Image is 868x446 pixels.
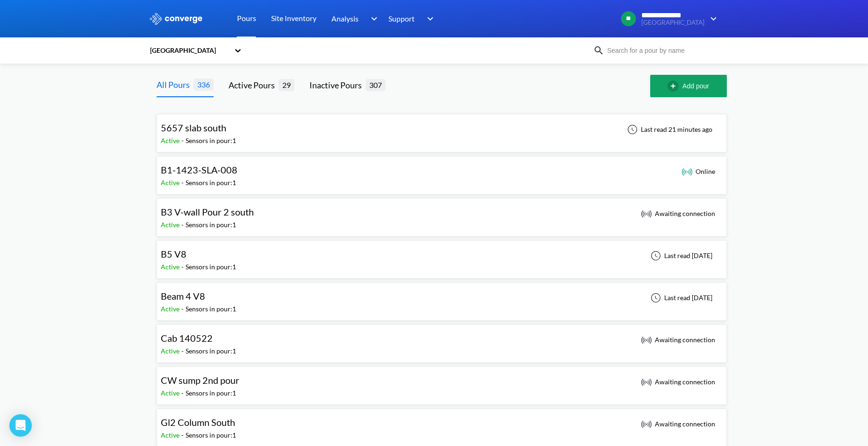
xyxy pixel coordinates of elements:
span: - [181,263,186,271]
input: Search for a pour by name [604,45,717,56]
a: Gl2 Column SouthActive-Sensors in pour:1 Awaiting connection [157,419,727,427]
a: Beam 4 V8Active-Sensors in pour:1Last read [DATE] [157,293,727,301]
img: icon-search.svg [593,45,604,56]
div: Sensors in pour: 1 [186,430,236,440]
span: 5657 slab south [161,122,226,133]
span: - [181,305,186,313]
img: add-circle-outline.svg [667,80,682,92]
div: Sensors in pour: 1 [186,220,236,230]
div: Last read [DATE] [646,292,715,303]
img: awaiting_connection_icon.svg [641,334,652,345]
div: Open Intercom Messenger [9,414,32,437]
div: Awaiting connection [641,376,715,388]
span: Active [161,137,181,144]
div: Sensors in pour: 1 [186,346,236,356]
div: Last read 21 minutes ago [622,124,715,135]
div: Sensors in pour: 1 [186,178,236,188]
span: B3 V-wall Pour 2 south [161,206,254,217]
span: B5 V8 [161,248,187,259]
div: Last read [DATE] [646,250,715,261]
span: Active [161,179,181,187]
img: awaiting_connection_icon.svg [641,208,652,219]
span: Active [161,431,181,439]
span: Analysis [331,13,359,24]
a: 5657 slab southActive-Sensors in pour:1Last read 21 minutes ago [157,125,727,133]
div: Active Pours [229,79,279,92]
img: downArrow.svg [365,13,380,24]
span: Support [388,13,415,24]
span: - [181,221,186,229]
span: 336 [194,79,214,90]
span: - [181,389,186,397]
a: Cab 140522Active-Sensors in pour:1 Awaiting connection [157,335,727,343]
div: [GEOGRAPHIC_DATA] [149,45,230,56]
a: CW sump 2nd pourActive-Sensors in pour:1 Awaiting connection [157,377,727,385]
div: Inactive Pours [309,79,366,92]
span: 307 [366,79,386,91]
span: Beam 4 V8 [161,290,205,302]
img: logo_ewhite.svg [149,13,203,25]
div: Awaiting connection [641,208,715,219]
div: Awaiting connection [641,418,715,430]
a: B5 V8Active-Sensors in pour:1Last read [DATE] [157,251,727,259]
span: Active [161,305,181,313]
img: online_icon.svg [681,166,693,177]
span: [GEOGRAPHIC_DATA] [641,19,704,26]
button: Add pour [650,75,727,97]
div: Sensors in pour: 1 [186,262,236,272]
div: Awaiting connection [641,334,715,345]
div: Sensors in pour: 1 [186,136,236,146]
span: Gl2 Column South [161,417,235,428]
span: B1-1423-SLA-008 [161,164,237,175]
div: All Pours [157,78,194,91]
a: B3 V-wall Pour 2 southActive-Sensors in pour:1 Awaiting connection [157,209,727,217]
span: - [181,137,186,144]
span: Active [161,263,181,271]
img: awaiting_connection_icon.svg [641,418,652,430]
span: 29 [279,79,294,91]
span: CW sump 2nd pour [161,374,239,386]
span: Active [161,221,181,229]
img: awaiting_connection_icon.svg [641,376,652,388]
span: Active [161,389,181,397]
span: Cab 140522 [161,332,213,344]
img: downArrow.svg [704,13,719,24]
a: B1-1423-SLA-008Active-Sensors in pour:1 Online [157,167,727,175]
span: - [181,347,186,355]
span: - [181,431,186,439]
div: Online [681,166,715,177]
div: Sensors in pour: 1 [186,304,236,314]
span: - [181,179,186,187]
div: Sensors in pour: 1 [186,388,236,398]
img: downArrow.svg [421,13,436,24]
span: Active [161,347,181,355]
